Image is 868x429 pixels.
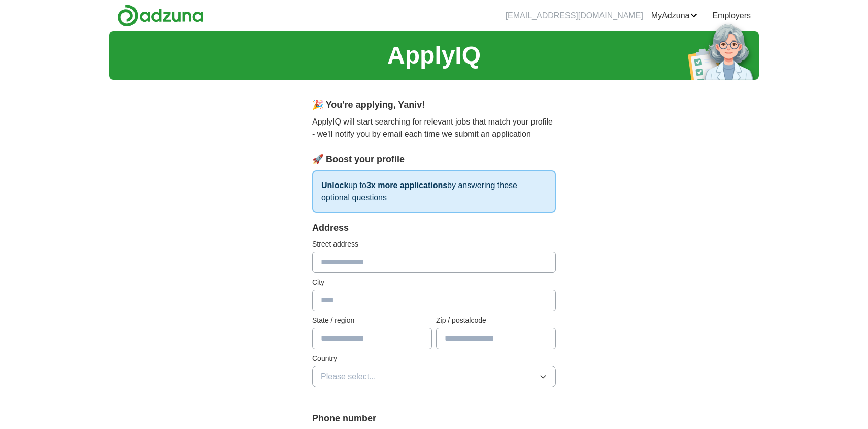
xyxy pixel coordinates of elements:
[312,366,556,387] button: Please select...
[312,239,556,250] label: Street address
[312,315,432,326] label: State / region
[312,152,556,166] div: 🚀 Boost your profile
[366,181,447,190] strong: 3x more applications
[117,4,204,27] img: Adzuna logo
[506,10,643,22] li: [EMAIL_ADDRESS][DOMAIN_NAME]
[321,181,348,190] strong: Unlock
[436,315,556,326] label: Zip / postalcode
[312,98,556,112] div: 🎉 You're applying , Yaniv !
[321,371,376,383] span: Please select...
[387,37,481,74] h1: ApplyIQ
[312,116,556,140] p: ApplyIQ will start searching for relevant jobs that match your profile - we'll notify you by emai...
[312,353,556,364] label: Country
[651,10,698,22] a: MyAdzuna
[312,221,556,235] div: Address
[312,412,556,425] label: Phone number
[312,170,556,213] p: up to by answering these optional questions
[312,277,556,288] label: City
[712,10,751,22] a: Employers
